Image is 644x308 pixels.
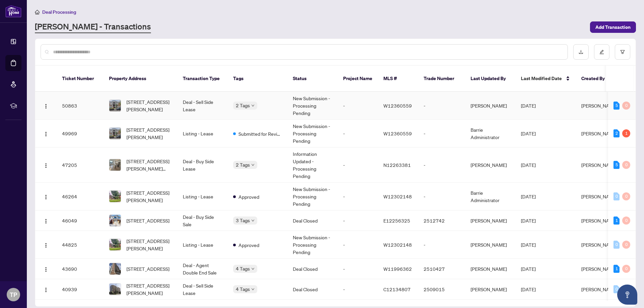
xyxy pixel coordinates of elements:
[465,92,516,120] td: [PERSON_NAME]
[126,98,172,113] span: [STREET_ADDRESS][PERSON_NAME]
[622,217,630,225] div: 0
[521,242,536,248] span: [DATE]
[516,66,576,92] th: Last Modified Date
[57,120,104,147] td: 49969
[41,215,51,226] button: Logo
[251,104,255,107] span: down
[338,279,378,300] td: -
[613,217,620,225] div: 1
[177,231,228,259] td: Listing - Lease
[238,130,282,137] span: Submitted for Review
[236,161,250,169] span: 2 Tags
[57,183,104,210] td: 46264
[236,285,250,293] span: 4 Tags
[418,183,465,210] td: -
[465,147,516,183] td: [PERSON_NAME]
[613,192,620,200] div: 0
[126,126,172,141] span: [STREET_ADDRESS][PERSON_NAME]
[418,210,465,231] td: 2512742
[41,284,51,295] button: Logo
[10,290,17,299] span: TP
[43,243,49,248] img: Logo
[622,102,630,110] div: 0
[613,285,620,293] div: 0
[177,120,228,147] td: Listing - Lease
[581,130,618,136] span: [PERSON_NAME]
[465,259,516,279] td: [PERSON_NAME]
[236,217,250,224] span: 3 Tags
[622,192,630,200] div: 0
[581,218,618,224] span: [PERSON_NAME]
[41,191,51,202] button: Logo
[418,66,465,92] th: Trade Number
[251,219,255,222] span: down
[338,183,378,210] td: -
[109,215,121,226] img: thumbnail-img
[109,284,121,295] img: thumbnail-img
[287,259,338,279] td: Deal Closed
[521,193,536,199] span: [DATE]
[622,129,630,137] div: 1
[521,103,536,109] span: [DATE]
[35,10,40,14] span: home
[579,50,583,54] span: download
[418,92,465,120] td: -
[5,5,21,17] img: logo
[236,102,250,109] span: 2 Tags
[43,163,49,168] img: Logo
[43,104,49,109] img: Logo
[581,286,618,292] span: [PERSON_NAME]
[465,210,516,231] td: [PERSON_NAME]
[109,239,121,250] img: thumbnail-img
[383,218,410,224] span: E12256325
[126,189,172,204] span: [STREET_ADDRESS][PERSON_NAME]
[177,259,228,279] td: Deal - Agent Double End Sale
[613,102,620,110] div: 5
[338,66,378,92] th: Project Name
[109,159,121,171] img: thumbnail-img
[238,241,259,249] span: Approved
[57,279,104,300] td: 40939
[581,193,618,199] span: [PERSON_NAME]
[383,193,412,199] span: W12302148
[43,219,49,224] img: Logo
[43,131,49,137] img: Logo
[338,259,378,279] td: -
[613,161,620,169] div: 5
[383,286,411,292] span: C12134807
[617,285,637,305] button: Open asap
[576,66,616,92] th: Created By
[383,242,412,248] span: W12302148
[57,231,104,259] td: 44825
[581,242,618,248] span: [PERSON_NAME]
[383,103,412,109] span: W12360559
[109,100,121,111] img: thumbnail-img
[521,162,536,168] span: [DATE]
[251,288,255,291] span: down
[57,147,104,183] td: 47205
[383,162,411,168] span: N12263381
[613,129,620,137] div: 2
[418,259,465,279] td: 2510427
[622,265,630,273] div: 0
[287,66,338,92] th: Status
[177,92,228,120] td: Deal - Sell Side Lease
[126,237,172,252] span: [STREET_ADDRESS][PERSON_NAME]
[109,128,121,139] img: thumbnail-img
[57,210,104,231] td: 46049
[613,241,620,249] div: 0
[594,44,609,60] button: edit
[521,218,536,224] span: [DATE]
[104,66,177,92] th: Property Address
[465,183,516,210] td: Barrie Administrator
[236,265,250,272] span: 4 Tags
[418,147,465,183] td: -
[465,279,516,300] td: [PERSON_NAME]
[287,279,338,300] td: Deal Closed
[177,210,228,231] td: Deal - Buy Side Sale
[287,120,338,147] td: New Submission - Processing Pending
[287,183,338,210] td: New Submission - Processing Pending
[581,266,618,272] span: [PERSON_NAME]
[251,163,255,167] span: down
[41,239,51,250] button: Logo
